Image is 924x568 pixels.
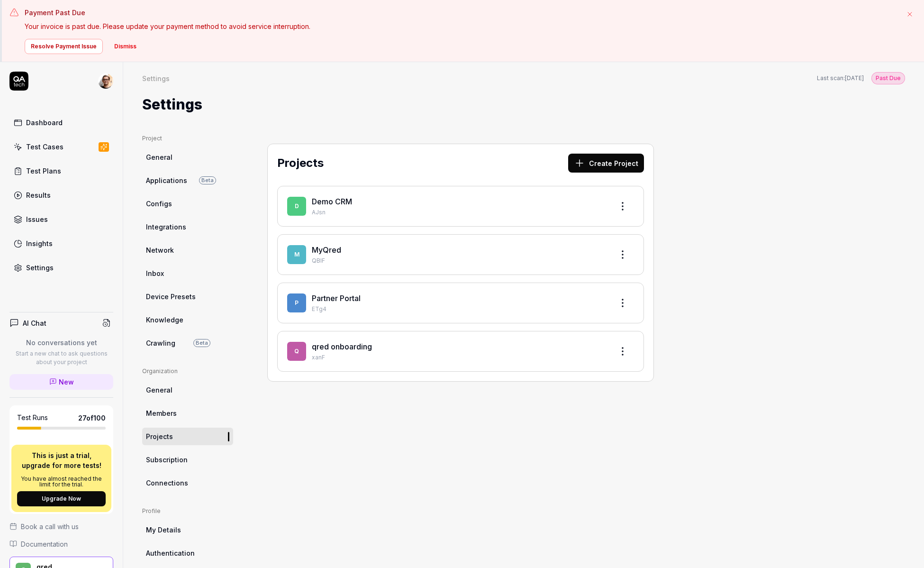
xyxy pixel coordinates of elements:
[817,74,864,82] span: Last scan:
[142,507,233,515] div: Profile
[142,381,233,399] a: General
[142,288,233,305] a: Device Presets
[9,349,113,366] p: Start a new chat to ask questions about your project
[21,522,79,531] span: Book a call with us
[146,525,181,535] span: My Details
[26,118,63,128] div: Dashboard
[142,311,233,329] a: Knowledge
[146,268,164,278] span: Inbox
[312,245,341,255] a: MyQred
[17,413,48,422] h5: Test Runs
[59,377,74,387] span: New
[142,544,233,562] a: Authentication
[146,292,196,302] span: Device Presets
[146,548,195,558] span: Authentication
[312,208,606,217] p: AJsn
[146,338,175,348] span: Crawling
[142,428,233,445] a: Projects
[142,451,233,468] a: Subscription
[142,404,233,422] a: Members
[142,521,233,539] a: My Details
[287,293,306,312] span: P
[78,413,106,423] span: 27 of 100
[9,186,113,204] a: Results
[26,166,61,176] div: Test Plans
[312,353,606,362] p: xanF
[142,367,233,376] div: Organization
[17,491,106,506] button: Upgrade Now
[9,137,113,156] a: Test Cases
[193,339,210,347] span: Beta
[312,257,606,265] p: QBlF
[25,21,897,31] p: Your invoice is past due. Please update your payment method to avoid service interruption.
[142,73,170,83] div: Settings
[199,176,216,184] span: Beta
[568,154,644,173] button: Create Project
[9,539,113,549] a: Documentation
[9,374,113,390] a: New
[146,245,174,255] span: Network
[25,8,897,18] h3: Payment Past Due
[871,72,905,84] button: Past Due
[21,539,68,549] span: Documentation
[142,218,233,236] a: Integrations
[142,241,233,259] a: Network
[146,455,188,465] span: Subscription
[9,162,113,180] a: Test Plans
[146,408,177,418] span: Members
[17,450,106,470] p: This is just a trial, upgrade for more tests!
[845,74,864,82] time: [DATE]
[26,263,54,273] div: Settings
[146,152,172,162] span: General
[312,305,606,313] p: ETg4
[9,338,113,348] p: No conversations yet
[287,197,306,216] span: D
[277,155,324,172] h2: Projects
[146,478,188,488] span: Connections
[146,175,187,185] span: Applications
[98,73,113,89] img: 704fe57e-bae9-4a0d-8bcb-c4203d9f0bb2.jpeg
[26,190,51,200] div: Results
[26,238,53,248] div: Insights
[312,342,372,351] a: qred onboarding
[109,39,142,54] button: Dismiss
[9,210,113,229] a: Issues
[23,318,46,328] h4: AI Chat
[142,334,233,352] a: CrawlingBeta
[142,134,233,143] div: Project
[146,385,172,395] span: General
[9,234,113,253] a: Insights
[287,342,306,361] span: q
[17,476,106,487] p: You have almost reached the limit for the trial.
[287,245,306,264] span: M
[312,293,361,303] a: Partner Portal
[9,522,113,531] a: Book a call with us
[146,199,172,209] span: Configs
[142,148,233,166] a: General
[142,94,202,115] h1: Settings
[9,258,113,277] a: Settings
[146,431,173,441] span: Projects
[25,39,103,54] button: Resolve Payment Issue
[146,222,186,232] span: Integrations
[142,474,233,492] a: Connections
[817,74,864,82] button: Last scan:[DATE]
[142,265,233,282] a: Inbox
[26,142,63,152] div: Test Cases
[312,197,352,206] a: Demo CRM
[146,315,183,325] span: Knowledge
[142,195,233,212] a: Configs
[142,172,233,189] a: ApplicationsBeta
[26,214,48,224] div: Issues
[9,113,113,132] a: Dashboard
